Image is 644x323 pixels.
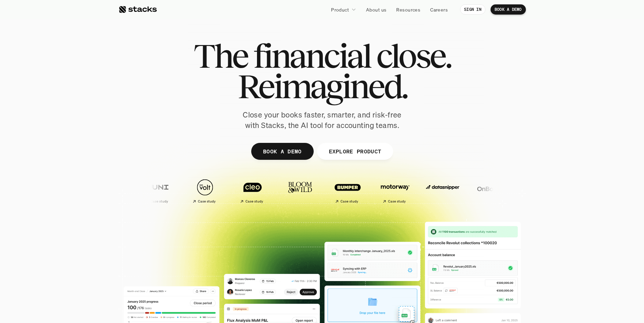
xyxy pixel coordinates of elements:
[495,7,522,12] p: BOOK A DEMO
[326,175,370,206] a: Case study
[135,175,180,206] a: Case study
[263,146,301,156] p: BOOK A DEMO
[194,41,247,71] span: The
[331,6,349,13] p: Product
[183,175,227,206] a: Case study
[237,110,407,131] p: Close your books faster, smarter, and risk-free with Stacks, the AI tool for accounting teams.
[329,146,381,156] p: EXPLORE PRODUCT
[464,7,481,12] p: SIGN IN
[340,199,358,203] h2: Case study
[376,41,451,71] span: close.
[253,41,370,71] span: financial
[460,4,485,15] a: SIGN IN
[245,199,263,203] h2: Case study
[426,3,452,16] a: Careers
[362,3,390,16] a: About us
[237,71,407,102] span: Reimagined.
[491,4,526,15] a: BOOK A DEMO
[396,6,420,13] p: Resources
[392,3,424,16] a: Resources
[198,199,216,203] h2: Case study
[231,175,275,206] a: Case study
[150,199,168,203] h2: Case study
[430,6,448,13] p: Careers
[251,143,313,160] a: BOOK A DEMO
[373,175,417,206] a: Case study
[317,143,393,160] a: EXPLORE PRODUCT
[388,199,406,203] h2: Case study
[366,6,386,13] p: About us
